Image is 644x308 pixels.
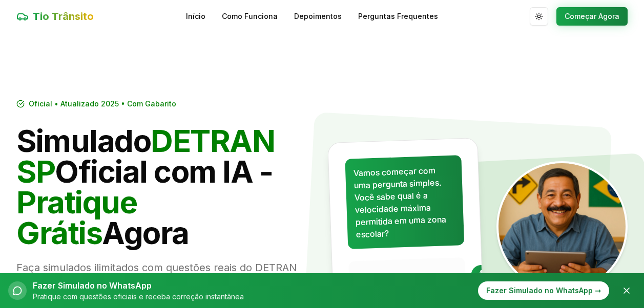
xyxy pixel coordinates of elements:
[16,122,275,190] span: DETRAN SP
[353,164,455,241] p: Vamos começar com uma pergunta simples. Você sabe qual é a velocidade máxima permitida em uma zon...
[16,260,314,303] p: Faça simulados ilimitados com questões reais do DETRAN SP. Correção instantânea e explicações det...
[358,11,438,21] a: Perguntas Frequentes
[16,184,137,251] span: Pratique Grátis
[294,11,342,21] a: Depoimentos
[496,161,628,292] img: Tio Trânsito
[33,9,94,24] span: Tio Trânsito
[8,279,609,302] button: Fazer Simulado no WhatsAppPratique com questões oficiais e receba correção instantâneaFazer Simul...
[16,125,314,248] h1: Simulado Oficial com IA - Agora
[556,7,628,26] button: Começar Agora
[186,11,205,21] a: Início
[33,292,244,302] p: Pratique com questões oficiais e receba correção instantânea
[29,99,176,109] span: Oficial • Atualizado 2025 • Com Gabarito
[478,281,609,300] div: Fazer Simulado no WhatsApp →
[33,279,244,292] p: Fazer Simulado no WhatsApp
[617,281,636,300] button: Fechar
[222,11,278,21] a: Como Funciona
[16,9,94,24] a: Tio Trânsito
